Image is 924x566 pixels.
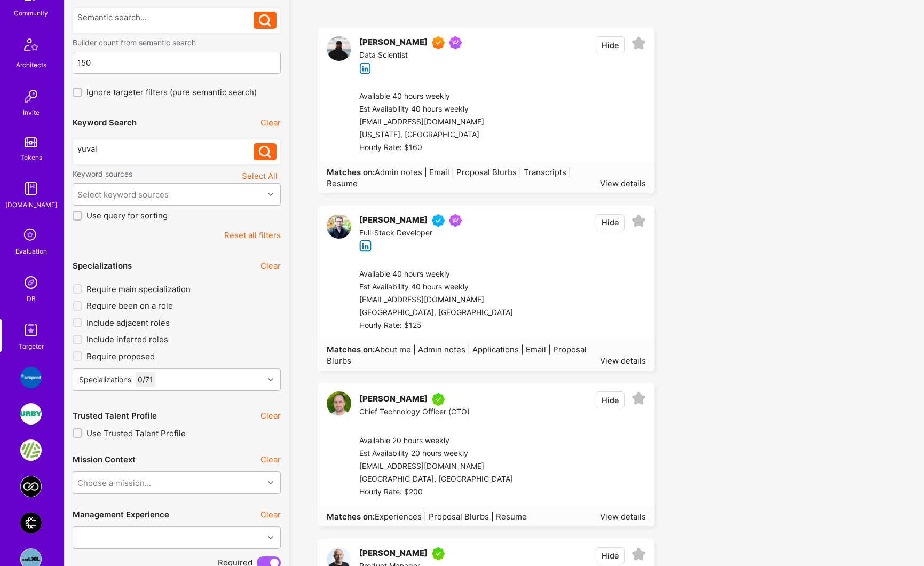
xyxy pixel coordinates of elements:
div: [GEOGRAPHIC_DATA], [GEOGRAPHIC_DATA] [359,473,513,486]
span: About me | Admin notes | Applications | Email | Proposal Blurbs [327,344,587,366]
img: tokens [25,137,37,147]
div: [DOMAIN_NAME] [5,199,57,210]
div: DB [27,293,36,304]
button: Reset all filters [224,230,281,241]
img: User Avatar [327,391,351,416]
div: Community [14,7,48,19]
div: Chief Technology Officer (CTO) [359,406,470,419]
i: icon Search [259,146,271,158]
img: guide book [20,178,42,199]
div: Tokens [20,152,42,163]
i: icon linkedIn [359,240,372,252]
div: Keyword Search [73,117,137,128]
span: Include adjacent roles [86,317,170,328]
div: Evaluation [15,246,47,257]
img: Crux Climate [20,512,42,533]
div: Available 20 hours weekly [359,435,513,447]
span: Use Trusted Talent Profile [86,428,186,439]
img: Been on Mission [449,36,462,49]
img: Everpage Core Product Team [20,476,42,497]
span: Require proposed [86,351,155,362]
img: A.Teamer in Residence [432,393,445,406]
div: [PERSON_NAME] [359,214,428,227]
span: Experiences | Proposal Blurbs | Resume [375,512,527,522]
div: [EMAIL_ADDRESS][DOMAIN_NAME] [359,460,513,473]
div: Hourly Rate: $125 [359,319,513,332]
div: Hourly Rate: $160 [359,141,502,154]
div: Est Availability 40 hours weekly [359,103,502,116]
img: Airspeed: A platform to help employees feel more connected and celebrated [20,367,42,388]
img: A.Teamer in Residence [432,547,445,560]
div: [PERSON_NAME] [359,547,428,560]
a: User Avatar [327,36,351,74]
img: Urby: Booking & Website redesign [20,403,42,424]
div: Est Availability 40 hours weekly [359,281,513,294]
i: icon Chevron [268,480,273,485]
a: User Avatar [327,214,351,252]
div: Available 40 hours weekly [359,268,513,281]
img: Vetted A.Teamer [432,214,445,227]
div: Hourly Rate: $200 [359,486,513,499]
button: Hide [596,214,625,231]
strong: Matches on: [327,167,375,177]
label: Builder count from semantic search [73,37,281,48]
i: icon EmptyStar [631,391,646,406]
i: icon Chevron [268,377,273,382]
div: yuval [77,143,254,154]
span: Require main specialization [86,284,191,295]
img: User Avatar [327,214,351,239]
img: Skill Targeter [20,319,42,341]
img: Admin Search [20,272,42,293]
img: Invite [20,85,42,107]
span: Admin notes | Email | Proposal Blurbs | Transcripts | Resume [327,167,571,188]
div: Management Experience [73,509,169,520]
span: Require been on a role [86,300,173,311]
div: Targeter [19,341,44,352]
button: Hide [596,547,625,564]
div: Trusted Talent Profile [73,410,157,421]
div: Architects [16,59,46,70]
i: icon Search [259,14,271,27]
div: View details [600,355,646,366]
button: Hide [596,36,625,53]
a: Gene Food: Personalized nutrition powered by DNA [18,439,44,461]
div: [EMAIL_ADDRESS][DOMAIN_NAME] [359,294,513,306]
div: Specializations [73,260,132,271]
a: Everpage Core Product Team [18,476,44,497]
div: View details [600,511,646,522]
div: [US_STATE], [GEOGRAPHIC_DATA] [359,129,502,141]
div: [EMAIL_ADDRESS][DOMAIN_NAME] [359,116,502,129]
div: [GEOGRAPHIC_DATA], [GEOGRAPHIC_DATA] [359,306,513,319]
div: Choose a mission... [77,477,151,488]
i: icon EmptyStar [631,214,646,229]
button: Select All [239,169,281,183]
button: Clear [260,117,281,128]
img: User Avatar [327,36,351,61]
button: Clear [260,509,281,520]
div: Data Scientist [359,49,466,62]
i: icon EmptyStar [631,547,646,562]
div: Full-Stack Developer [359,227,466,240]
img: Exceptional A.Teamer [432,36,445,49]
a: Urby: Booking & Website redesign [18,403,44,424]
a: Airspeed: A platform to help employees feel more connected and celebrated [18,367,44,388]
div: [PERSON_NAME] [359,393,428,406]
span: Include inferred roles [86,334,168,345]
i: icon EmptyStar [631,36,646,51]
div: Mission Context [73,454,136,465]
label: Keyword sources [73,169,132,179]
i: icon Chevron [268,192,273,197]
img: Architects [18,34,44,59]
strong: Matches on: [327,512,375,522]
img: Gene Food: Personalized nutrition powered by DNA [20,439,42,461]
div: Est Availability 20 hours weekly [359,447,513,460]
i: icon linkedIn [359,62,372,75]
a: User Avatar [327,391,351,419]
button: Clear [260,260,281,271]
img: Been on Mission [449,214,462,227]
div: 0 / 71 [136,372,155,387]
strong: Matches on: [327,344,375,355]
div: Available 40 hours weekly [359,90,502,103]
button: Clear [260,410,281,421]
a: Crux Climate [18,512,44,533]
